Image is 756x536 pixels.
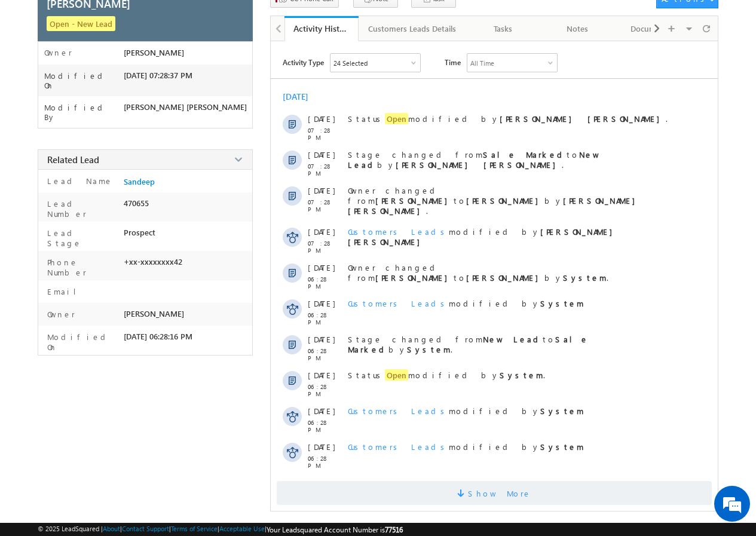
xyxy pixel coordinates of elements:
span: © 2025 LeadSquared | | | | | [38,525,403,534]
span: modified by [348,406,584,416]
strong: System [500,370,543,380]
strong: New Lead [348,149,600,170]
span: 06:28 PM [308,419,344,433]
img: d_60004797649_company_0_60004797649 [20,63,50,78]
span: [DATE] [308,185,335,195]
span: 07:28 PM [308,240,344,254]
a: About [103,525,120,532]
span: [DATE] [308,370,335,380]
strong: [PERSON_NAME] [PERSON_NAME] [348,226,619,247]
span: [PERSON_NAME] [PERSON_NAME] [124,102,247,112]
strong: System [563,272,607,283]
strong: System [540,406,584,416]
label: Phone Number [44,257,119,277]
div: [DATE] [283,91,322,102]
strong: [PERSON_NAME] [466,272,544,283]
span: Customers Leads [348,226,449,237]
a: Customers Leads Details [359,16,467,41]
span: Status modified by . [348,113,668,124]
span: Time [445,53,461,71]
div: Owner Changed,Status Changed,Stage Changed,Source Changed,Notes & 19 more.. [330,54,420,72]
span: Owner changed from to by . [348,262,608,283]
span: Open [385,369,408,381]
span: Your Leadsquared Account Number is [267,525,403,534]
label: Lead Number [44,198,119,219]
span: Customers Leads [348,298,449,308]
a: Sandeep [124,177,155,186]
span: Customers Leads [348,406,449,416]
span: Activity Type [283,53,324,71]
span: Show More [468,481,531,505]
strong: [PERSON_NAME] [375,195,454,206]
span: 07:28 PM [308,163,344,177]
div: Notes [550,22,604,36]
li: Activity History [284,16,359,40]
strong: System [540,298,584,308]
span: Related Lead [47,154,99,166]
a: Activity History [284,16,359,41]
a: Documents [615,16,689,41]
strong: [PERSON_NAME] [375,272,454,283]
label: Owner [44,48,72,57]
span: 06:28 PM [308,455,344,469]
span: Open - New Lead [47,16,115,31]
span: 06:28 PM [308,311,344,326]
a: Contact Support [122,525,169,532]
span: Stage changed from to by . [348,334,589,354]
div: Chat with us now [62,63,201,78]
span: 06:28 PM [308,347,344,362]
label: Owner [44,309,75,319]
span: [DATE] [308,406,335,416]
strong: [PERSON_NAME] [PERSON_NAME] [396,160,562,170]
strong: Sale Marked [348,334,589,354]
span: [PERSON_NAME] [124,309,184,318]
a: Notes [541,16,615,41]
label: Modified By [44,103,124,122]
a: Acceptable Use [219,525,265,532]
span: 06:28 PM [308,383,344,397]
div: Minimize live chat window [196,6,225,35]
span: [DATE] 07:28:37 PM [124,71,192,80]
span: 470655 [124,198,149,208]
span: [DATE] [308,149,335,160]
span: Stage changed from to by . [348,149,600,170]
div: All Time [470,59,494,67]
div: 24 Selected [333,59,368,67]
label: Modified On [44,332,119,352]
a: Tasks [467,16,541,41]
span: [DATE] [308,334,335,344]
strong: [PERSON_NAME] [466,195,544,206]
strong: [PERSON_NAME] [PERSON_NAME] [348,195,641,216]
div: Tasks [476,22,530,36]
span: Customers Leads [348,442,449,452]
textarea: Type your message and hit 'Enter' [16,111,218,358]
strong: System [540,442,584,452]
a: Terms of Service [171,525,218,532]
span: [DATE] [308,262,335,272]
div: Customers Leads Details [368,22,456,36]
span: [DATE] [308,298,335,308]
span: modified by [348,298,584,308]
span: 77516 [385,525,403,534]
span: +xx-xxxxxxxx42 [124,257,182,267]
span: 07:28 PM [308,127,344,141]
span: Status modified by . [348,369,545,381]
span: [DATE] 06:28:16 PM [124,332,192,341]
span: [DATE] [308,442,335,452]
div: Activity History [293,23,350,34]
strong: [PERSON_NAME] [PERSON_NAME] [500,114,666,124]
label: Lead Name [44,176,113,186]
label: Modified On [44,71,124,90]
strong: Sale Marked [483,149,567,160]
label: Email [44,286,85,296]
span: [DATE] [308,226,335,237]
span: modified by [348,226,696,247]
span: Open [385,113,408,124]
span: Prospect [124,228,155,237]
span: [PERSON_NAME] [124,48,184,57]
span: Owner changed from to by . [348,185,641,216]
label: Lead Stage [44,228,119,248]
span: 07:28 PM [308,198,344,213]
em: Start Chat [163,368,217,384]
